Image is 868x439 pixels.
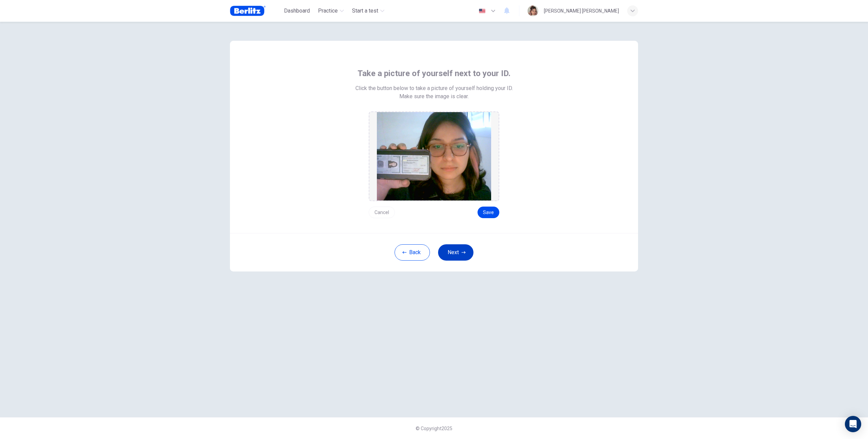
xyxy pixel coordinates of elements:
button: Practice [315,5,347,17]
img: Berlitz Brasil logo [230,4,266,18]
a: Berlitz Brasil logo [230,4,281,18]
span: Start a test [352,7,378,15]
span: Practice [318,7,338,15]
button: Next [438,244,473,261]
button: Back [395,244,430,261]
span: © Copyright 2025 [416,426,452,431]
img: en [478,8,486,14]
div: Open Intercom Messenger [845,416,861,432]
img: Profile picture [528,5,538,16]
button: Start a test [349,5,387,17]
button: Save [478,207,499,218]
span: Click the button below to take a picture of yourself holding your ID. [355,84,513,92]
span: Take a picture of yourself next to your ID. [357,68,511,79]
button: Dashboard [281,5,313,17]
span: Dashboard [284,7,310,15]
button: Cancel [369,207,395,218]
img: preview screemshot [377,112,491,200]
div: [PERSON_NAME] [PERSON_NAME] [544,7,619,15]
span: Make sure the image is clear. [399,92,469,101]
